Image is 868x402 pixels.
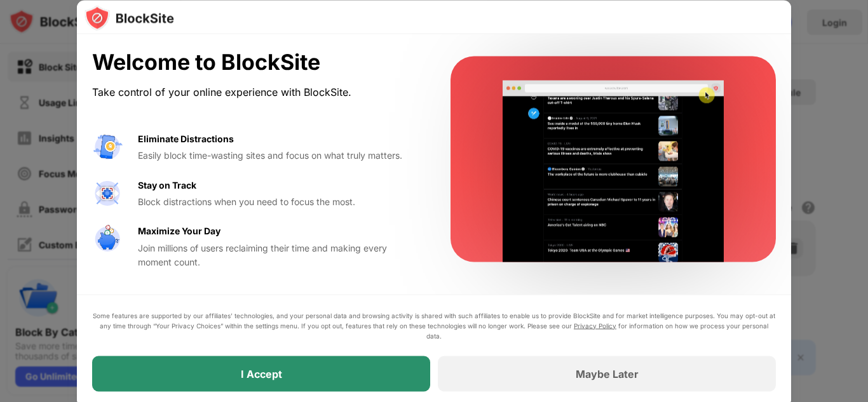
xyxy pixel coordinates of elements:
[138,178,196,192] div: Stay on Track
[85,5,174,30] img: logo-blocksite.svg
[92,310,776,340] div: Some features are supported by our affiliates’ technologies, and your personal data and browsing ...
[92,224,123,255] img: value-safe-time.svg
[138,241,420,269] div: Join millions of users reclaiming their time and making every moment count.
[92,50,420,76] div: Welcome to BlockSite
[574,321,616,329] a: Privacy Policy
[138,149,420,163] div: Easily block time-wasting sites and focus on what truly matters.
[138,194,420,208] div: Block distractions when you need to focus the most.
[138,131,234,145] div: Eliminate Distractions
[138,224,220,238] div: Maximize Your Day
[92,178,123,208] img: value-focus.svg
[576,367,639,380] div: Maybe Later
[92,131,123,162] img: value-avoid-distractions.svg
[241,367,282,380] div: I Accept
[92,83,420,101] div: Take control of your online experience with BlockSite.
